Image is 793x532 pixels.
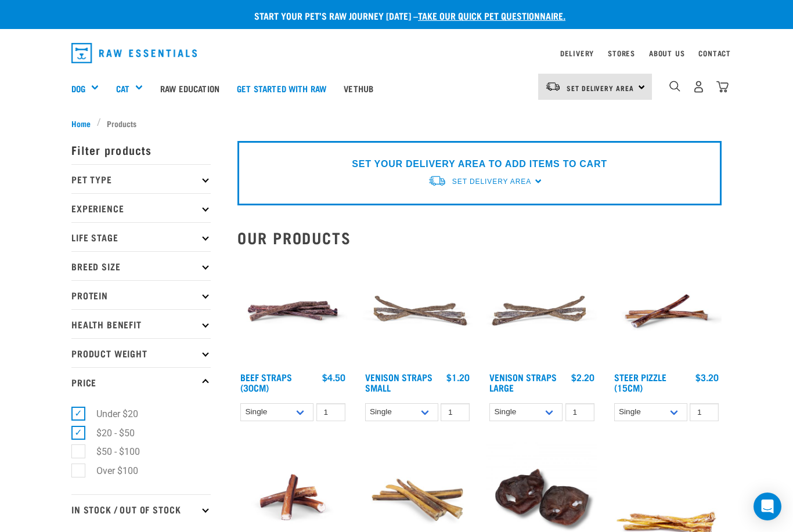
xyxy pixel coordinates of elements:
[152,65,228,111] a: Raw Education
[669,81,680,92] img: home-icon-1@2x.png
[71,117,97,129] a: Home
[716,81,729,93] img: home-icon@2x.png
[452,178,531,186] span: Set Delivery Area
[486,256,597,367] img: Stack of 3 Venison Straps Treats for Pets
[71,309,211,338] p: Health Benefit
[316,403,345,421] input: 1
[78,444,145,459] label: $50 - $100
[335,65,382,111] a: Vethub
[237,229,722,247] h2: Our Products
[545,81,561,92] img: van-moving.png
[690,403,719,421] input: 1
[446,372,470,382] div: $1.20
[754,493,781,520] div: Open Intercom Messenger
[78,426,139,440] label: $20 - $50
[365,374,432,390] a: Venison Straps Small
[693,81,705,93] img: user.png
[71,164,211,193] p: Pet Type
[71,338,211,367] p: Product Weight
[71,117,722,129] nav: breadcrumbs
[71,82,85,95] a: Dog
[228,65,335,111] a: Get started with Raw
[78,407,143,421] label: Under $20
[237,256,348,367] img: Raw Essentials Beef Straps 6 Pack
[71,494,211,523] p: In Stock / Out Of Stock
[418,13,565,18] a: take our quick pet questionnaire.
[78,464,143,478] label: Over $100
[240,374,292,390] a: Beef Straps (30cm)
[489,374,557,390] a: Venison Straps Large
[71,193,211,222] p: Experience
[71,117,91,129] span: Home
[352,157,607,171] p: SET YOUR DELIVERY AREA TO ADD ITEMS TO CART
[649,51,684,55] a: About Us
[567,86,634,90] span: Set Delivery Area
[441,403,470,421] input: 1
[608,51,635,55] a: Stores
[71,43,197,63] img: Raw Essentials Logo
[565,403,594,421] input: 1
[698,51,731,55] a: Contact
[71,222,211,251] p: Life Stage
[560,51,594,55] a: Delivery
[322,372,345,382] div: $4.50
[428,175,446,187] img: van-moving.png
[71,135,211,164] p: Filter products
[695,372,719,382] div: $3.20
[71,367,211,396] p: Price
[116,82,129,95] a: Cat
[571,372,594,382] div: $2.20
[611,256,722,367] img: Raw Essentials Steer Pizzle 15cm
[62,38,731,68] nav: dropdown navigation
[362,256,473,367] img: Venison Straps
[71,280,211,309] p: Protein
[71,251,211,280] p: Breed Size
[614,374,666,390] a: Steer Pizzle (15cm)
